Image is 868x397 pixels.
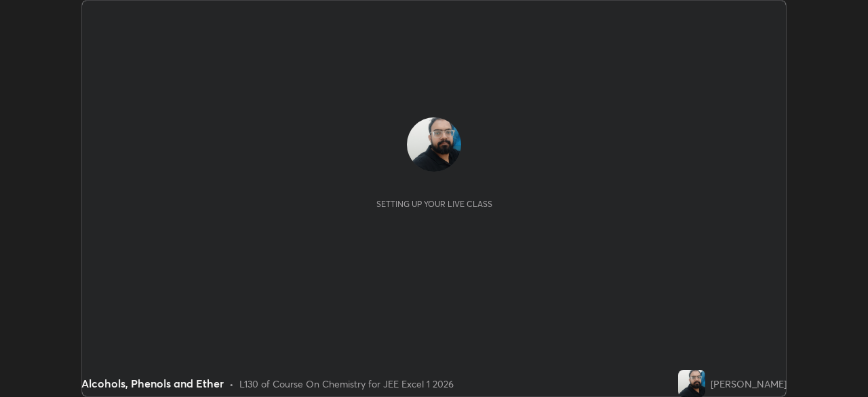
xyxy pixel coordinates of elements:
[239,377,454,391] div: L130 of Course On Chemistry for JEE Excel 1 2026
[229,377,234,391] div: •
[376,199,492,209] div: Setting up your live class
[678,370,705,397] img: 43ce2ccaa3f94e769f93b6c8490396b9.jpg
[407,117,461,172] img: 43ce2ccaa3f94e769f93b6c8490396b9.jpg
[711,377,787,391] div: [PERSON_NAME]
[81,375,224,392] div: Alcohols, Phenols and Ether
